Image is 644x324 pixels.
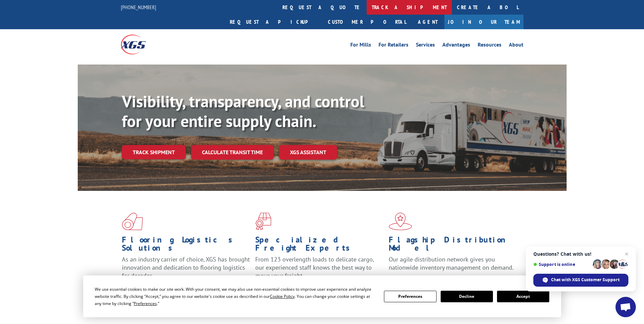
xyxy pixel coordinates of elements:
[122,213,143,230] img: xgs-icon-total-supply-chain-intelligence-red
[444,15,523,29] a: Join Our Team
[551,277,620,283] span: Chat with XGS Customer Support
[411,15,444,29] a: Agent
[350,42,371,50] a: For Mills
[122,236,250,255] h1: Flooring Logistics Solutions
[255,213,271,230] img: xgs-icon-focused-on-flooring-red
[416,42,435,50] a: Services
[122,255,250,280] span: As an industry carrier of choice, XGS has brought innovation and dedication to flooring logistics...
[497,291,549,302] button: Accept
[122,145,186,159] a: Track shipment
[533,262,590,267] span: Support is online
[122,91,364,131] b: Visibility, transparency, and control for your entire supply chain.
[270,293,295,299] span: Cookie Policy
[225,15,323,29] a: Request a pickup
[442,42,470,50] a: Advantages
[389,236,517,255] h1: Flagship Distribution Model
[255,236,384,255] h1: Specialized Freight Experts
[389,255,514,271] span: Our agile distribution network gives you nationwide inventory management on demand.
[279,145,337,160] a: XGS ASSISTANT
[389,213,412,230] img: xgs-icon-flagship-distribution-model-red
[509,42,523,50] a: About
[95,286,376,307] div: We use essential cookies to make our site work. With your consent, we may also use non-essential ...
[83,275,561,317] div: Cookie Consent Prompt
[323,15,411,29] a: Customer Portal
[623,250,631,258] span: Close chat
[533,251,628,257] span: Questions? Chat with us!
[121,4,156,11] a: [PHONE_NUMBER]
[134,301,157,306] span: Preferences
[615,297,636,317] div: Open chat
[384,291,436,302] button: Preferences
[533,274,628,287] div: Chat with XGS Customer Support
[441,291,493,302] button: Decline
[379,42,408,50] a: For Retailers
[478,42,501,50] a: Resources
[255,255,384,286] p: From 123 overlength loads to delicate cargo, our experienced staff knows the best way to move you...
[191,145,274,160] a: Calculate transit time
